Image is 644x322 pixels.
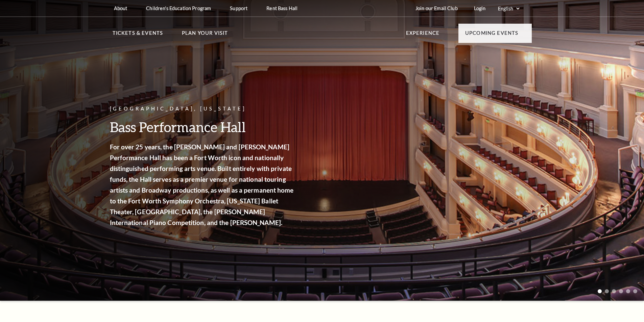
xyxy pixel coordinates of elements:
[230,5,247,11] p: Support
[182,29,228,41] p: Plan Your Visit
[146,5,211,11] p: Children's Education Program
[114,5,127,11] p: About
[465,29,519,41] p: Upcoming Events
[110,118,296,135] h3: Bass Performance Hall
[406,29,440,41] p: Experience
[113,29,163,41] p: Tickets & Events
[110,143,294,226] strong: For over 25 years, the [PERSON_NAME] and [PERSON_NAME] Performance Hall has been a Fort Worth ico...
[110,105,296,113] p: [GEOGRAPHIC_DATA], [US_STATE]
[266,5,297,11] p: Rent Bass Hall
[497,5,521,12] select: Select:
